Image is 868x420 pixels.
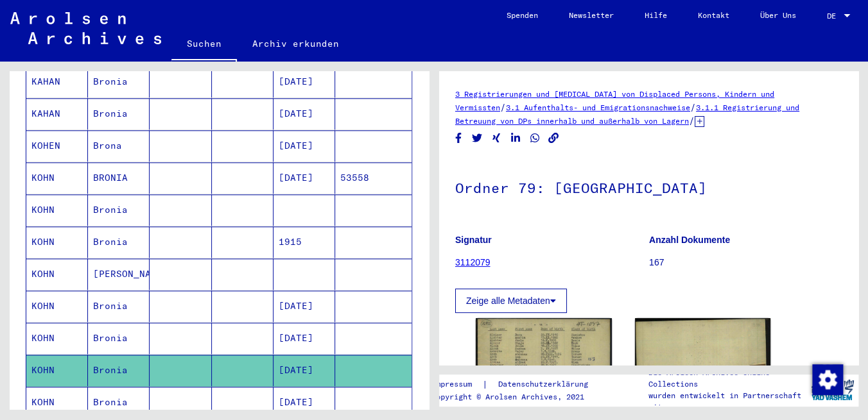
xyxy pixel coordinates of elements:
[88,355,150,386] mat-cell: Bronia
[455,235,492,245] b: Signatur
[490,130,503,146] button: Share on Xing
[455,158,842,215] h1: Ordner 79: [GEOGRAPHIC_DATA]
[88,290,150,322] mat-cell: Bronia
[88,98,150,130] mat-cell: Bronia
[88,162,150,194] mat-cell: BRONIA
[273,162,335,194] mat-cell: [DATE]
[509,130,523,146] button: Share on LinkedIn
[88,258,150,290] mat-cell: [PERSON_NAME]
[26,130,88,162] mat-cell: KOHEN
[10,12,161,44] img: Arolsen_neg.svg
[88,226,150,258] mat-cell: Bronia
[171,28,237,62] a: Suchen
[431,378,482,391] a: Impressum
[26,290,88,322] mat-cell: KOHN
[649,256,842,269] p: 167
[273,66,335,97] mat-cell: [DATE]
[500,101,506,113] span: /
[26,66,88,97] mat-cell: KAHAN
[689,115,695,126] span: /
[88,194,150,226] mat-cell: Bronia
[335,162,412,194] mat-cell: 53558
[452,130,465,146] button: Share on Facebook
[88,387,150,418] mat-cell: Bronia
[273,355,335,386] mat-cell: [DATE]
[273,130,335,162] mat-cell: [DATE]
[88,66,150,97] mat-cell: Bronia
[237,28,354,59] a: Archiv erkunden
[455,89,774,112] a: 3 Registrierungen und [MEDICAL_DATA] von Displaced Persons, Kindern und Vermissten
[431,378,603,391] div: |
[455,289,567,313] button: Zeige alle Metadaten
[431,391,603,403] p: Copyright © Arolsen Archives, 2021
[26,323,88,354] mat-cell: KOHN
[827,12,841,21] span: DE
[273,226,335,258] mat-cell: 1915
[88,130,150,162] mat-cell: Brona
[26,194,88,226] mat-cell: KOHN
[26,162,88,194] mat-cell: KOHN
[273,387,335,418] mat-cell: [DATE]
[273,290,335,322] mat-cell: [DATE]
[455,257,490,267] a: 3112079
[471,130,484,146] button: Share on Twitter
[26,258,88,290] mat-cell: KOHN
[547,130,560,146] button: Copy link
[528,130,542,146] button: Share on WhatsApp
[26,387,88,418] mat-cell: KOHN
[88,323,150,354] mat-cell: Bronia
[26,98,88,130] mat-cell: KAHAN
[26,355,88,386] mat-cell: KOHN
[649,235,730,245] b: Anzahl Dokumente
[690,101,696,113] span: /
[26,226,88,258] mat-cell: KOHN
[812,364,843,395] img: Zustimmung ändern
[506,103,690,112] a: 3.1 Aufenthalts- und Emigrationsnachweise
[808,374,856,406] img: yv_logo.png
[488,378,603,391] a: Datenschutzerklärung
[273,323,335,354] mat-cell: [DATE]
[648,390,806,413] p: wurden entwickelt in Partnerschaft mit
[648,367,806,390] p: Die Arolsen Archives Online-Collections
[273,98,335,130] mat-cell: [DATE]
